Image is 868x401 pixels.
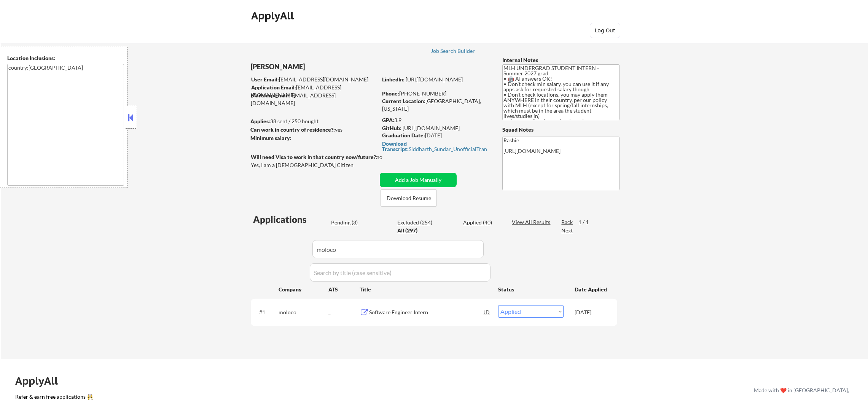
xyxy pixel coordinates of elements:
div: Pending (3) [331,219,369,226]
strong: Can work in country of residence?: [250,126,335,133]
div: Date Applied [575,286,608,293]
div: no [376,153,398,161]
button: Log Out [590,23,620,38]
div: _ [328,309,360,316]
div: yes [250,126,375,134]
div: Siddharth_Sundar_UnofficialTranscript.pdf [382,141,488,157]
div: [EMAIL_ADDRESS][DOMAIN_NAME] [251,92,377,107]
strong: Current Location: [382,98,425,104]
div: [EMAIL_ADDRESS][DOMAIN_NAME] [251,84,377,99]
strong: Mailslurp Email: [251,92,290,99]
div: Internal Notes [502,56,620,64]
div: [DATE] [575,309,608,316]
div: [PERSON_NAME] [251,62,407,72]
a: [URL][DOMAIN_NAME] [406,76,463,83]
div: ATS [328,286,360,293]
div: Excluded (254) [397,219,435,226]
a: Download Transcript:Siddharth_Sundar_UnofficialTranscript.pdf [382,141,488,152]
button: Download Resume [381,189,437,207]
div: Title [360,286,491,293]
strong: Graduation Date: [382,132,425,138]
div: Location Inclusions: [7,54,124,62]
div: All (297) [397,227,435,234]
div: Status [498,282,564,296]
strong: Minimum salary: [250,135,291,141]
div: [PHONE_NUMBER] [382,90,490,97]
strong: GPA: [382,117,394,123]
div: Back [561,218,573,226]
button: Add a Job Manually [380,173,457,187]
div: Squad Notes [502,126,620,134]
div: moloco [279,309,328,316]
input: Search by company (case sensitive) [312,240,484,258]
div: Yes, I am a [DEMOGRAPHIC_DATA] Citizen [251,161,379,169]
input: Search by title (case sensitive) [310,263,491,282]
div: [GEOGRAPHIC_DATA], [US_STATE] [382,97,490,112]
div: Next [561,227,573,234]
strong: Phone: [382,90,399,97]
div: Applied (40) [463,219,501,226]
a: Job Search Builder [431,48,475,56]
div: Company [279,286,328,293]
div: ApplyAll [15,374,67,387]
div: Applications [253,215,328,224]
strong: User Email: [251,76,279,83]
div: 1 / 1 [578,218,596,226]
div: 3.9 [382,116,491,124]
div: View All Results [512,218,553,226]
strong: Download Transcript: [382,140,409,152]
div: #1 [259,309,272,316]
div: [DATE] [382,132,490,139]
div: JD [483,305,491,319]
div: [EMAIL_ADDRESS][DOMAIN_NAME] [251,76,377,83]
strong: GitHub: [382,125,401,131]
strong: Application Email: [251,84,296,91]
a: [URL][DOMAIN_NAME] [403,125,460,131]
div: Job Search Builder [431,48,475,54]
div: Software Engineer Intern [369,309,484,316]
div: ApplyAll [251,9,296,22]
strong: LinkedIn: [382,76,405,83]
strong: Applies: [250,118,270,124]
strong: Will need Visa to work in that country now/future?: [251,154,377,160]
div: 38 sent / 250 bought [250,118,377,125]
